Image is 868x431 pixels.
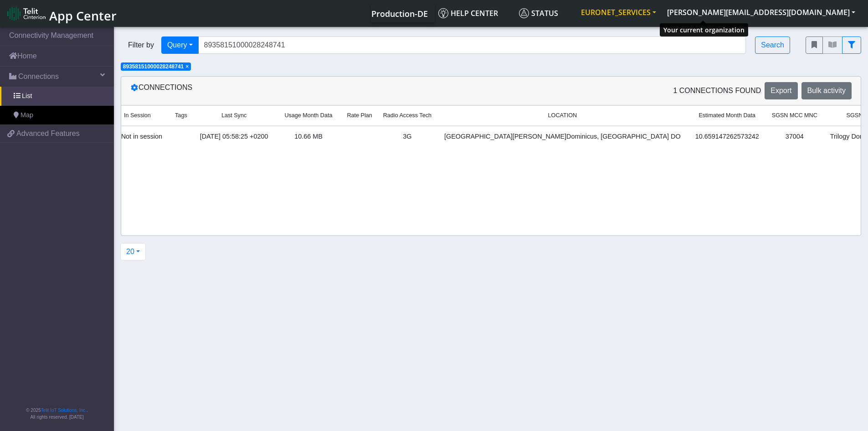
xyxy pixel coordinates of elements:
button: EURONET_SERVICES [575,4,662,21]
div: fitlers menu [806,36,861,54]
span: Connections [18,71,59,82]
span: Advanced Features [16,128,80,139]
span: App Center [49,7,117,24]
img: status.svg [519,8,529,18]
button: Export [765,82,797,99]
span: Last Sync [221,111,247,120]
button: Search [755,36,790,54]
span: [GEOGRAPHIC_DATA][PERSON_NAME] [444,133,566,140]
span: In Session [124,111,151,120]
span: Bulk activity [807,87,846,94]
button: 20 [120,243,146,260]
img: knowledge.svg [438,8,448,18]
div: 10.659147262573242 [693,132,761,142]
span: Export [770,87,791,94]
a: Telit IoT Solutions, Inc. [41,408,87,413]
img: logo-telit-cinterion-gw-new.png [7,6,46,21]
div: [DATE] 05:58:25 +0200 [198,132,270,142]
span: 1 Connections found [673,85,761,96]
div: Connections [123,82,491,99]
span: Radio Access Tech [383,111,431,120]
div: Your current organization [660,23,748,36]
button: Close [185,64,189,69]
span: Status [519,8,558,18]
div: 37004 [772,132,817,142]
span: LOCATION [548,111,577,120]
span: 3G [403,133,411,140]
span: Not in session [121,132,162,142]
a: Help center [435,4,515,22]
span: Estimated Month Data [699,111,755,120]
a: Your current platform instance [371,4,427,22]
span: Usage Month Data [284,111,332,120]
span: Dominicus, [GEOGRAPHIC_DATA] DO [566,133,681,140]
span: Help center [438,8,498,18]
span: Rate Plan [347,111,372,120]
span: Filter by [121,40,161,51]
span: Map [21,110,33,120]
button: [PERSON_NAME][EMAIL_ADDRESS][DOMAIN_NAME] [662,4,861,21]
span: List [22,91,32,101]
span: 10.66 MB [294,133,323,140]
button: Bulk activity [801,82,852,99]
span: SGSN MCC MNC [772,111,817,120]
span: × [185,63,189,70]
span: Tags [175,111,187,120]
button: Query [161,36,199,54]
a: Status [515,4,575,22]
span: 89358151000028248741 [123,63,184,70]
input: Search... [198,36,746,54]
span: Production-DE [371,8,428,19]
a: App Center [7,4,115,23]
